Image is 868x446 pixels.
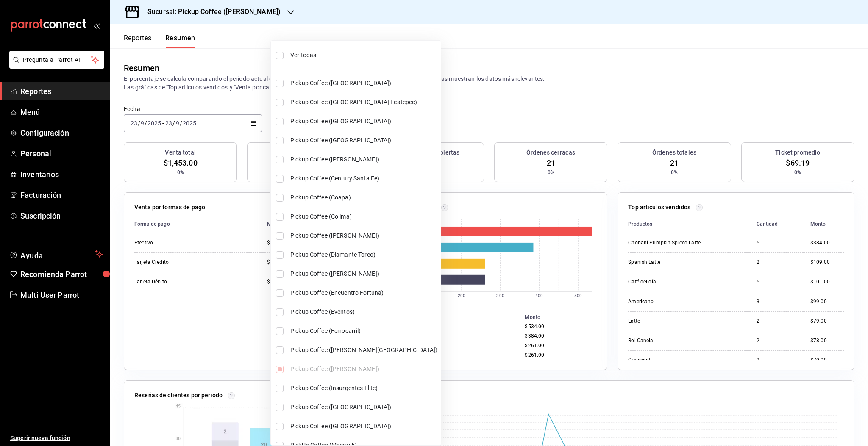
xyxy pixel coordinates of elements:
[290,117,437,126] span: Pickup Coffee ([GEOGRAPHIC_DATA])
[290,136,437,145] span: Pickup Coffee ([GEOGRAPHIC_DATA])
[290,269,437,278] span: Pickup Coffee ([PERSON_NAME])
[290,384,437,393] span: Pickup Coffee (Insurgentes Elite)
[290,403,437,412] span: Pickup Coffee ([GEOGRAPHIC_DATA])
[290,327,437,335] span: Pickup Coffee (Ferrocarril)
[290,307,437,316] span: Pickup Coffee (Eventos)
[290,193,437,202] span: Pickup Coffee (Coapa)
[290,250,437,259] span: Pickup Coffee (Diamante Toreo)
[290,155,437,164] span: Pickup Coffee ([PERSON_NAME])
[290,422,437,431] span: Pickup Coffee ([GEOGRAPHIC_DATA])
[290,174,437,183] span: Pickup Coffee (Century Santa Fe)
[290,51,437,60] span: Ver todas
[290,212,437,221] span: Pickup Coffee (Colima)
[290,288,437,297] span: Pickup Coffee (Encuentro Fortuna)
[290,79,437,88] span: Pickup Coffee ([GEOGRAPHIC_DATA])
[290,346,437,355] span: Pickup Coffee ([PERSON_NAME][GEOGRAPHIC_DATA])
[290,231,437,240] span: Pickup Coffee ([PERSON_NAME])
[290,98,437,107] span: Pickup Coffee ([GEOGRAPHIC_DATA] Ecatepec)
